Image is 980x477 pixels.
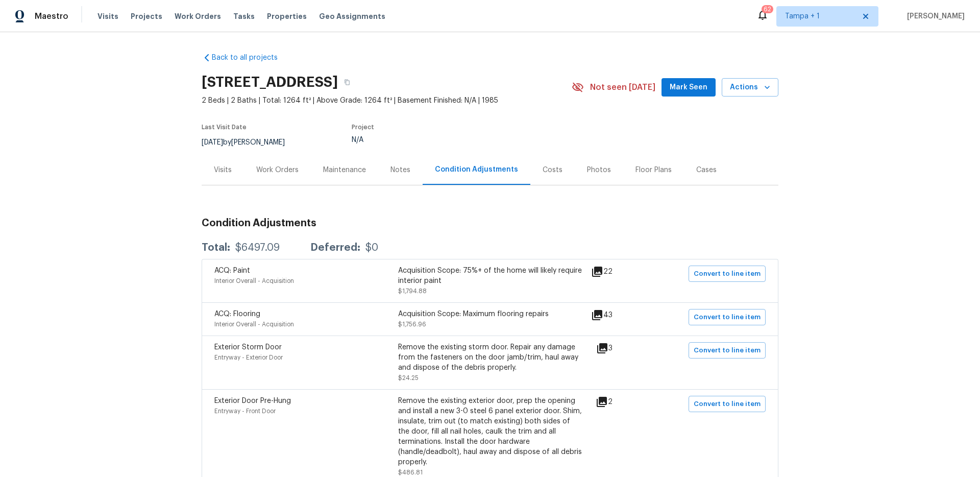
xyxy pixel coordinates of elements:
span: Visits [97,11,118,21]
div: 43 [591,309,645,321]
span: Exterior Storm Door [214,344,282,351]
div: Condition Adjustments [435,164,518,175]
span: Maestro [35,11,68,21]
span: Not seen [DATE] [590,82,655,92]
span: Tasks [233,13,255,20]
span: Project [352,124,374,130]
span: ACQ: Flooring [214,311,260,318]
div: N/A [352,136,548,144]
a: Back to all projects [202,53,300,63]
span: $24.25 [398,375,419,381]
div: Deferred: [310,243,360,253]
div: Acquisition Scope: Maximum flooring repairs [398,309,582,319]
div: Remove the existing exterior door, prep the opening and install a new 3-0 steel 6 panel exterior ... [398,396,582,467]
div: 3 [596,342,645,354]
div: Remove the existing storm door. Repair any damage from the fasteners on the door jamb/trim, haul ... [398,342,582,373]
span: Tampa + 1 [785,11,855,21]
span: Geo Assignments [319,11,385,21]
div: 2 [596,396,645,408]
span: $1,794.88 [398,288,427,294]
span: [PERSON_NAME] [903,11,965,21]
span: Convert to line item [694,312,761,323]
span: Interior Overall - Acquisition [214,321,294,327]
span: $486.81 [398,469,423,475]
div: Total: [202,243,230,253]
span: Projects [131,11,162,21]
span: Convert to line item [694,398,761,410]
span: ACQ: Paint [214,267,250,274]
div: Photos [587,165,611,175]
div: Maintenance [323,165,366,175]
div: Work Orders [256,165,299,175]
span: Last Visit Date [202,124,247,130]
button: Mark Seen [661,78,716,97]
span: Convert to line item [694,268,761,280]
div: Acquisition Scope: 75%+ of the home will likely require interior paint [398,266,582,286]
span: $1,756.96 [398,321,426,327]
span: Convert to line item [694,345,761,356]
div: Cases [696,165,717,175]
div: Floor Plans [635,165,672,175]
span: Mark Seen [670,81,707,94]
span: 2 Beds | 2 Baths | Total: 1264 ft² | Above Grade: 1264 ft² | Basement Finished: N/A | 1985 [202,96,572,106]
div: $6497.09 [235,243,280,253]
button: Convert to line item [689,309,766,325]
button: Copy Address [338,73,356,91]
span: [DATE] [202,139,223,146]
div: 22 [591,266,645,278]
div: Notes [390,165,410,175]
button: Convert to line item [689,266,766,282]
h3: Condition Adjustments [202,218,778,228]
button: Actions [722,78,778,97]
h2: [STREET_ADDRESS] [202,77,338,87]
div: $0 [365,243,378,253]
span: Work Orders [175,11,221,21]
div: Visits [214,165,232,175]
span: Properties [267,11,307,21]
button: Convert to line item [689,396,766,412]
span: Entryway - Front Door [214,408,276,414]
div: 62 [764,4,771,14]
span: Actions [730,81,770,94]
button: Convert to line item [689,342,766,359]
span: Exterior Door Pre-Hung [214,397,291,404]
span: Interior Overall - Acquisition [214,278,294,284]
span: Entryway - Exterior Door [214,354,283,361]
div: Costs [543,165,562,175]
div: by [PERSON_NAME] [202,136,297,149]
